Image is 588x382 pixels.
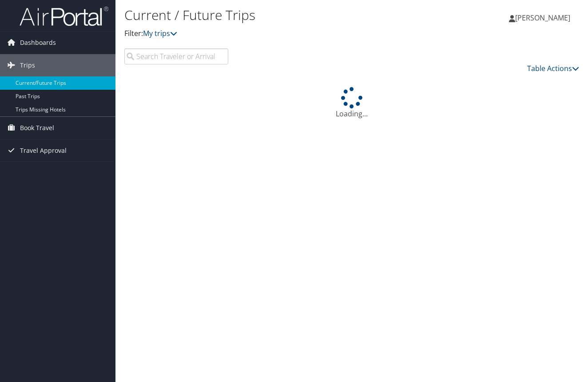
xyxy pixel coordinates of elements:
a: My trips [143,28,177,38]
span: Book Travel [20,117,54,139]
h1: Current / Future Trips [124,6,428,24]
span: Trips [20,54,35,76]
p: Filter: [124,28,428,40]
div: Loading... [124,87,579,119]
input: Search Traveler or Arrival City [124,48,228,64]
img: airportal-logo.png [20,6,108,27]
a: Table Actions [527,64,579,73]
a: [PERSON_NAME] [509,4,579,31]
span: Dashboards [20,32,56,54]
span: [PERSON_NAME] [515,13,570,23]
span: Travel Approval [20,139,67,162]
